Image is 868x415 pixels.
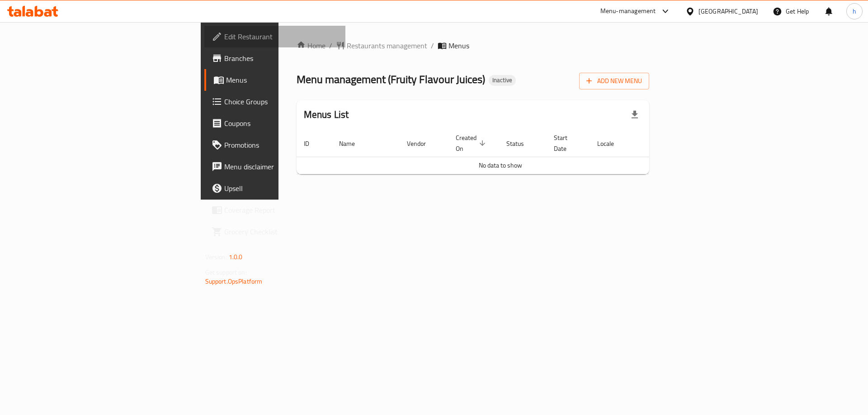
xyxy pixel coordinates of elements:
a: Upsell [204,177,346,199]
span: Choice Groups [224,96,339,107]
span: No data to show [479,159,522,171]
span: Inactive [489,76,516,84]
a: Restaurants management [336,40,427,51]
button: Add New Menu [579,73,649,89]
span: Status [506,138,536,149]
th: Actions [637,130,704,157]
span: Menus [226,75,339,85]
a: Promotions [204,134,346,156]
span: Vendor [407,138,438,149]
span: Version: [205,251,227,263]
span: Coverage Report [224,205,339,215]
span: Promotions [224,140,339,150]
nav: breadcrumb [297,40,650,51]
span: Get support on: [205,266,247,278]
div: Inactive [489,75,516,86]
a: Coverage Report [204,199,346,221]
a: Choice Groups [204,91,346,112]
span: Start Date [554,132,579,154]
span: ID [304,138,321,149]
a: Coupons [204,112,346,134]
h2: Menus List [304,108,349,121]
span: Restaurants management [347,40,427,51]
div: [GEOGRAPHIC_DATA] [698,6,758,16]
table: enhanced table [297,130,704,174]
a: Menu disclaimer [204,156,346,177]
a: Grocery Checklist [204,221,346,242]
span: Upsell [224,183,339,194]
a: Branches [204,47,346,69]
span: Created On [456,132,488,154]
span: 1.0.0 [229,251,243,263]
span: Locale [597,138,626,149]
span: Grocery Checklist [224,226,339,237]
div: Export file [624,104,646,126]
a: Menus [204,69,346,91]
span: Name [339,138,367,149]
div: Menu-management [600,6,656,17]
span: Menu management ( Fruity Flavour Juices ) [297,69,485,89]
span: Coupons [224,118,339,129]
span: Edit Restaurant [224,31,339,42]
span: Menu disclaimer [224,161,339,172]
a: Edit Restaurant [204,26,346,47]
span: Add New Menu [586,75,642,87]
span: Menus [448,40,469,51]
li: / [431,40,434,51]
span: h [853,6,856,16]
span: Branches [224,53,339,64]
a: Support.OpsPlatform [205,275,263,287]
